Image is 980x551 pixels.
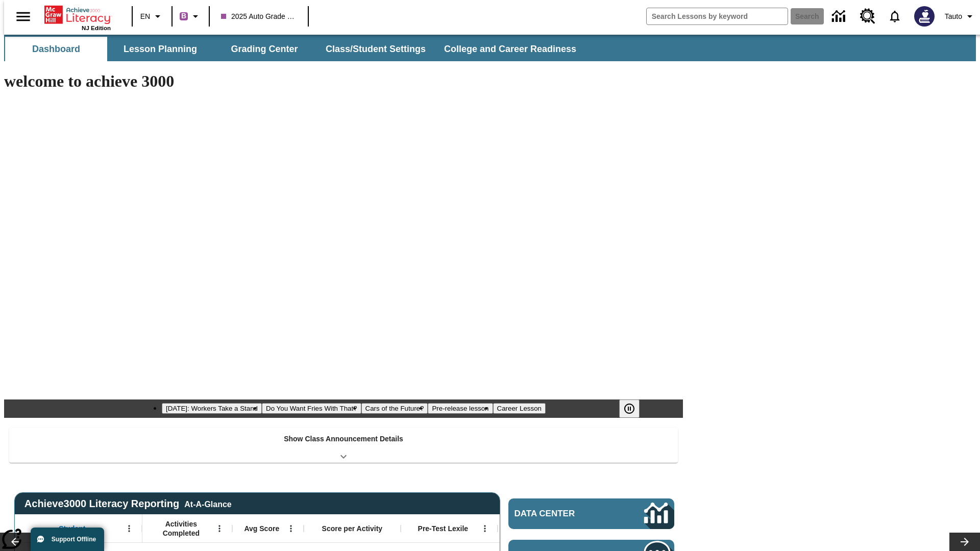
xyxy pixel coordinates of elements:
span: B [181,10,186,22]
span: Tauto [945,11,962,22]
a: Data Center [508,498,674,529]
button: Select a new avatar [908,3,941,30]
button: Grading Center [213,37,315,61]
p: Show Class Announcement Details [284,434,403,444]
button: Slide 4 Pre-release lesson [428,403,493,414]
button: Boost Class color is purple. Change class color [176,7,206,26]
a: Resource Center, Will open in new tab [854,3,881,30]
div: At-A-Glance [184,498,231,509]
div: SubNavbar [4,35,976,61]
span: EN [140,11,150,22]
button: College and Career Readiness [436,37,584,61]
span: Avg Score [244,524,279,533]
button: Profile/Settings [941,7,980,26]
a: Home [44,5,111,25]
button: Open Menu [212,521,227,536]
button: Open Menu [477,521,493,536]
button: Open Menu [121,521,137,536]
div: Home [44,4,111,31]
a: Notifications [881,3,908,30]
button: Slide 3 Cars of the Future? [361,403,428,414]
span: Activities Completed [148,519,215,538]
button: Pause [619,399,640,418]
span: Student [59,524,85,533]
input: search field [647,8,788,24]
div: Pause [619,399,650,418]
img: Avatar [914,6,935,27]
button: Lesson carousel, Next [949,533,980,551]
button: Slide 1 Labor Day: Workers Take a Stand [162,403,262,414]
button: Open side menu [8,2,38,32]
a: Data Center [826,3,854,31]
span: Support Offline [52,536,96,543]
button: Dashboard [5,37,107,61]
span: Pre-Test Lexile [418,524,469,533]
button: Open Menu [283,521,299,536]
button: Slide 2 Do You Want Fries With That? [262,403,361,414]
button: Lesson Planning [109,37,211,61]
button: Support Offline [31,528,104,551]
h1: welcome to achieve 3000 [4,72,683,91]
button: Slide 5 Career Lesson [493,403,546,414]
div: SubNavbar [4,37,585,61]
span: Achieve3000 Literacy Reporting [24,498,232,510]
span: NJ Edition [82,25,111,31]
span: Data Center [514,509,610,519]
button: Class/Student Settings [317,37,434,61]
span: Score per Activity [322,524,383,533]
div: Show Class Announcement Details [9,428,678,463]
button: Language: EN, Select a language [136,7,168,26]
body: Maximum 600 characters Press Escape to exit toolbar Press Alt + F10 to reach toolbar [4,8,149,17]
span: 2025 Auto Grade 1 C [221,11,297,22]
